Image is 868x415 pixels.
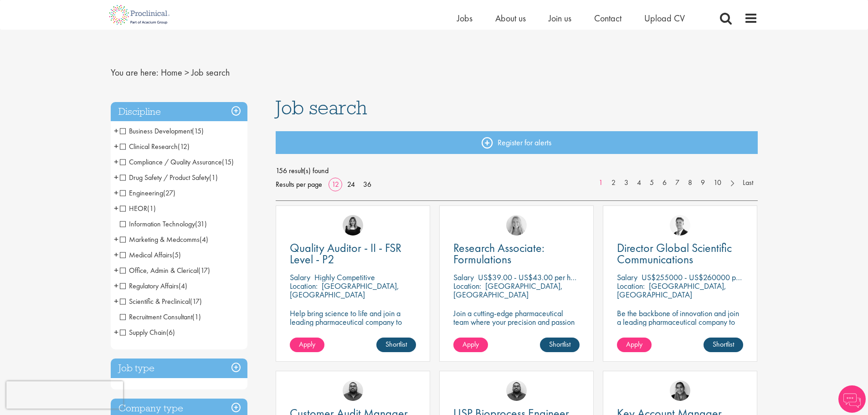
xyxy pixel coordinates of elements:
[642,272,765,282] p: US$255000 - US$260000 per annum
[120,173,218,182] span: Drug Safety / Product Safety
[617,338,652,352] a: Apply
[192,126,204,136] span: (15)
[343,215,363,236] img: Molly Colclough
[453,281,481,291] span: Location:
[161,67,182,78] a: breadcrumb link
[299,339,315,349] span: Apply
[120,328,166,337] span: Supply Chain
[120,281,179,291] span: Regulatory Affairs
[179,281,187,291] span: (4)
[453,240,544,267] span: Research Associate: Formulations
[704,338,743,352] a: Shortlist
[670,215,690,236] img: George Watson
[120,157,234,167] span: Compliance / Quality Assurance
[120,188,163,198] span: Engineering
[195,219,207,229] span: (31)
[120,219,207,229] span: Information Technology
[620,178,633,188] a: 3
[114,201,118,215] span: +
[276,95,367,120] span: Job search
[290,240,401,267] span: Quality Auditor - II - FSR Level - P2
[192,312,201,322] span: (1)
[626,339,642,349] span: Apply
[120,157,222,167] span: Compliance / Quality Assurance
[329,179,342,189] a: 12
[290,281,399,300] p: [GEOGRAPHIC_DATA], [GEOGRAPHIC_DATA]
[200,235,208,244] span: (4)
[738,178,758,188] a: Last
[617,272,637,282] span: Salary
[495,12,526,24] span: About us
[540,338,580,352] a: Shortlist
[344,179,358,189] a: 24
[198,266,210,275] span: (17)
[645,178,658,188] a: 5
[696,178,709,188] a: 9
[276,178,322,191] span: Results per page
[453,281,563,300] p: [GEOGRAPHIC_DATA], [GEOGRAPHIC_DATA]
[594,12,621,24] span: Contact
[120,204,156,213] span: HEOR
[617,240,732,267] span: Director Global Scientific Communications
[290,272,310,282] span: Salary
[670,380,690,401] img: Anjali Parbhu
[120,235,208,244] span: Marketing & Medcomms
[453,272,474,282] span: Salary
[114,155,118,169] span: +
[111,102,247,122] h3: Discipline
[360,179,375,189] a: 36
[453,242,580,265] a: Research Associate: Formulations
[838,385,866,413] img: Chatbot
[709,178,726,188] a: 10
[120,126,204,136] span: Business Development
[147,204,156,213] span: (1)
[114,248,118,261] span: +
[276,131,758,154] a: Register for alerts
[114,325,118,339] span: +
[120,328,175,337] span: Supply Chain
[222,157,234,167] span: (15)
[607,178,620,188] a: 2
[172,250,181,260] span: (5)
[114,139,118,153] span: +
[163,188,175,198] span: (27)
[343,380,363,401] a: Ashley Bennett
[617,309,743,352] p: Be the backbone of innovation and join a leading pharmaceutical company to help keep life-changin...
[671,178,684,188] a: 7
[120,250,181,260] span: Medical Affairs
[114,186,118,200] span: +
[190,297,202,306] span: (17)
[185,67,189,78] span: >
[120,142,178,151] span: Clinical Research
[120,204,147,213] span: HEOR
[120,173,209,182] span: Drug Safety / Product Safety
[617,281,645,291] span: Location:
[376,338,416,352] a: Shortlist
[457,12,473,24] a: Jobs
[617,281,726,300] p: [GEOGRAPHIC_DATA], [GEOGRAPHIC_DATA]
[462,339,479,349] span: Apply
[120,297,202,306] span: Scientific & Preclinical
[453,338,488,352] a: Apply
[120,312,192,322] span: Recruitment Consultant
[594,178,607,188] a: 1
[120,250,172,260] span: Medical Affairs
[120,219,195,229] span: Information Technology
[114,263,118,277] span: +
[178,142,190,151] span: (12)
[114,124,118,138] span: +
[632,178,646,188] a: 4
[549,12,571,24] span: Join us
[683,178,697,188] a: 8
[314,272,375,282] p: Highly Competitive
[644,12,685,24] a: Upload CV
[114,279,118,292] span: +
[120,266,198,275] span: Office, Admin & Clerical
[120,312,201,322] span: Recruitment Consultant
[111,359,247,378] h3: Job type
[120,281,187,291] span: Regulatory Affairs
[658,178,671,188] a: 6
